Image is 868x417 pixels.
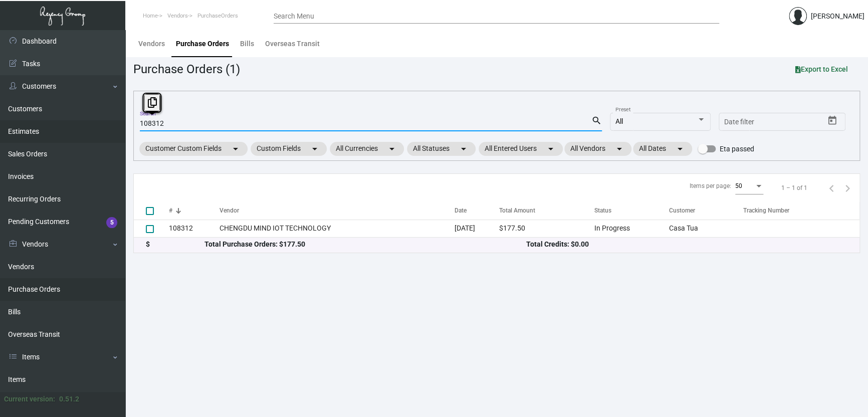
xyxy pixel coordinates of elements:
[499,220,594,237] td: $177.50
[59,394,79,404] div: 0.51.2
[176,39,229,49] div: Purchase Orders
[824,113,840,129] button: Open calendar
[735,183,763,190] mat-select: Items per page:
[743,206,859,215] div: Tracking Number
[139,142,248,156] mat-chip: Customer Custom Fields
[613,143,625,155] mat-icon: arrow_drop_down
[526,239,847,250] div: Total Credits: $0.00
[787,60,856,78] button: Export to Excel
[220,206,454,215] div: Vendor
[591,115,602,127] mat-icon: search
[167,13,188,19] span: Vendors
[690,181,731,190] div: Items per page:
[455,220,499,237] td: [DATE]
[545,143,557,155] mat-icon: arrow_drop_down
[499,206,535,215] div: Total Amount
[265,39,320,49] div: Overseas Transit
[789,7,807,25] img: admin@bootstrapmaster.com
[674,143,686,155] mat-icon: arrow_drop_down
[143,13,158,19] span: Home
[781,183,807,192] div: 1 – 1 of 1
[479,142,563,156] mat-chip: All Entered Users
[138,39,165,49] div: Vendors
[251,142,327,156] mat-chip: Custom Fields
[146,239,204,250] div: $
[169,206,172,215] div: #
[735,182,742,189] span: 50
[669,206,743,215] div: Customer
[386,143,398,155] mat-icon: arrow_drop_down
[133,60,240,78] div: Purchase Orders (1)
[743,206,789,215] div: Tracking Number
[455,206,467,215] div: Date
[764,118,812,126] input: End date
[615,117,623,125] span: All
[220,220,454,237] td: CHENGDU MIND IOT TECHNOLOGY
[669,206,695,215] div: Customer
[669,220,743,237] td: Casa Tua
[197,13,238,19] span: PurchaseOrders
[407,142,476,156] mat-chip: All Statuses
[240,39,254,49] div: Bills
[811,11,864,22] div: [PERSON_NAME]
[633,142,692,156] mat-chip: All Dates
[823,180,839,196] button: Previous page
[4,394,55,404] div: Current version:
[839,180,855,196] button: Next page
[230,143,242,155] mat-icon: arrow_drop_down
[594,206,611,215] div: Status
[309,143,321,155] mat-icon: arrow_drop_down
[169,220,220,237] td: 108312
[564,142,631,156] mat-chip: All Vendors
[455,206,499,215] div: Date
[204,239,526,250] div: Total Purchase Orders: $177.50
[220,206,239,215] div: Vendor
[594,206,669,215] div: Status
[594,220,669,237] td: In Progress
[147,97,156,108] i: Copy
[169,206,220,215] div: #
[499,206,594,215] div: Total Amount
[795,65,848,73] span: Export to Excel
[330,142,404,156] mat-chip: All Currencies
[458,143,470,155] mat-icon: arrow_drop_down
[720,143,754,155] span: Eta passed
[724,118,755,126] input: Start date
